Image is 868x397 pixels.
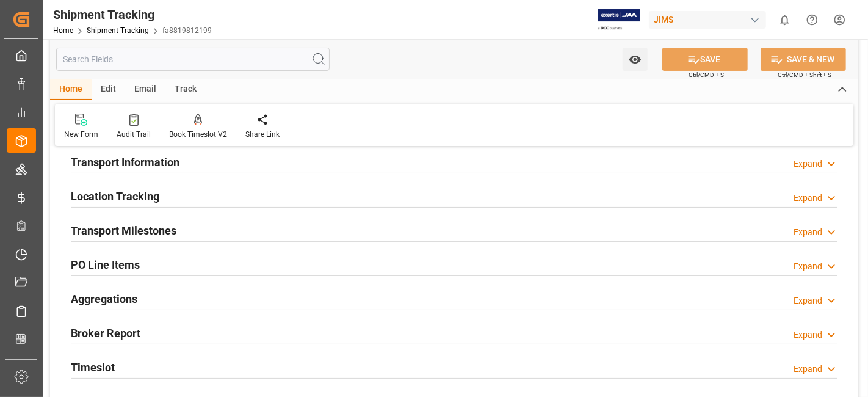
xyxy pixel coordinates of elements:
[53,5,212,24] div: Shipment Tracking
[623,48,648,71] button: open menu
[71,359,115,376] h2: Timeslot
[71,257,140,273] h2: PO Line Items
[71,325,140,341] h2: Broker Report
[794,329,822,341] div: Expand
[794,226,822,239] div: Expand
[689,70,724,79] span: Ctrl/CMD + S
[794,363,822,376] div: Expand
[56,48,330,71] input: Search Fields
[649,8,771,31] button: JIMS
[778,70,831,79] span: Ctrl/CMD + Shift + S
[771,6,798,34] button: show 0 new notifications
[794,192,822,205] div: Expand
[87,26,149,35] a: Shipment Tracking
[125,79,165,100] div: Email
[64,129,98,140] div: New Form
[117,129,151,140] div: Audit Trail
[71,222,176,239] h2: Transport Milestones
[92,79,125,100] div: Edit
[794,260,822,273] div: Expand
[662,48,748,71] button: SAVE
[794,158,822,170] div: Expand
[71,291,137,307] h2: Aggregations
[761,48,846,71] button: SAVE & NEW
[71,154,179,170] h2: Transport Information
[798,6,826,34] button: Help Center
[165,79,206,100] div: Track
[245,129,280,140] div: Share Link
[50,79,92,100] div: Home
[794,294,822,307] div: Expand
[598,9,640,31] img: Exertis%20JAM%20-%20Email%20Logo.jpg_1722504956.jpg
[53,26,73,35] a: Home
[71,188,159,205] h2: Location Tracking
[649,11,766,29] div: JIMS
[169,129,227,140] div: Book Timeslot V2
